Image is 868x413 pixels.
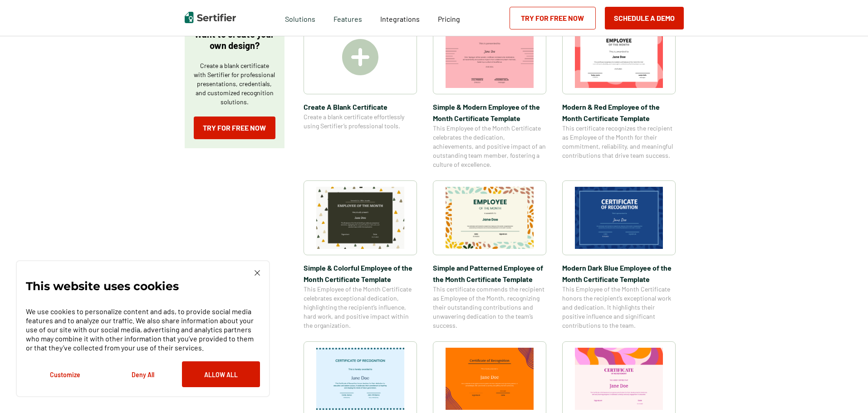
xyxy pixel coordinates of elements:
a: Modern Dark Blue Employee of the Month Certificate TemplateModern Dark Blue Employee of the Month... [562,180,676,330]
img: Simple & Colorful Employee of the Month Certificate Template [316,187,404,249]
p: Create a blank certificate with Sertifier for professional presentations, credentials, and custom... [194,61,275,107]
img: Certificate of Recognition for Pastor [446,348,534,410]
span: Create a blank certificate effortlessly using Sertifier’s professional tools. [304,112,417,131]
img: Certificate of Recognition for Teachers Template [316,348,404,410]
span: This Employee of the Month Certificate honors the recipient’s exceptional work and dedication. It... [562,285,676,330]
span: Simple and Patterned Employee of the Month Certificate Template [433,262,546,285]
p: We use cookies to personalize content and ads, to provide social media features and to analyze ou... [26,307,260,352]
span: This Employee of the Month Certificate celebrates exceptional dedication, highlighting the recipi... [304,285,417,330]
span: Simple & Colorful Employee of the Month Certificate Template [304,262,417,285]
a: Try for Free Now [194,117,275,139]
button: Deny All [104,361,182,387]
span: Create A Blank Certificate [304,101,417,112]
a: Try for Free Now [510,7,596,29]
a: Pricing [438,12,460,24]
span: Pricing [438,15,460,23]
a: Simple & Modern Employee of the Month Certificate TemplateSimple & Modern Employee of the Month C... [433,19,546,169]
img: Simple & Modern Employee of the Month Certificate Template [446,26,534,88]
span: Modern Dark Blue Employee of the Month Certificate Template [562,262,676,285]
img: Certificate of Achievement for Preschool Template [575,348,663,410]
a: Simple and Patterned Employee of the Month Certificate TemplateSimple and Patterned Employee of t... [433,180,546,330]
span: Integrations [380,15,420,23]
span: This certificate commends the recipient as Employee of the Month, recognizing their outstanding c... [433,285,546,330]
span: Simple & Modern Employee of the Month Certificate Template [433,101,546,124]
iframe: Chat Widget [823,369,868,413]
button: Allow All [182,361,260,387]
img: Create A Blank Certificate [342,39,378,75]
span: Solutions [285,12,315,24]
img: Cookie Popup Close [255,270,260,276]
img: Sertifier | Digital Credentialing Platform [185,12,236,23]
img: Simple and Patterned Employee of the Month Certificate Template [446,187,534,249]
img: Modern Dark Blue Employee of the Month Certificate Template [575,187,663,249]
a: Integrations [380,12,420,24]
a: Modern & Red Employee of the Month Certificate TemplateModern & Red Employee of the Month Certifi... [562,19,676,169]
span: Features [333,12,362,24]
a: Simple & Colorful Employee of the Month Certificate TemplateSimple & Colorful Employee of the Mon... [304,180,417,330]
img: Modern & Red Employee of the Month Certificate Template [575,26,663,88]
p: Want to create your own design? [194,29,275,51]
p: This website uses cookies [26,282,179,291]
button: Customize [26,361,104,387]
span: Modern & Red Employee of the Month Certificate Template [562,101,676,124]
button: Schedule a Demo [605,7,684,29]
span: This certificate recognizes the recipient as Employee of the Month for their commitment, reliabil... [562,124,676,160]
span: This Employee of the Month Certificate celebrates the dedication, achievements, and positive impa... [433,124,546,169]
